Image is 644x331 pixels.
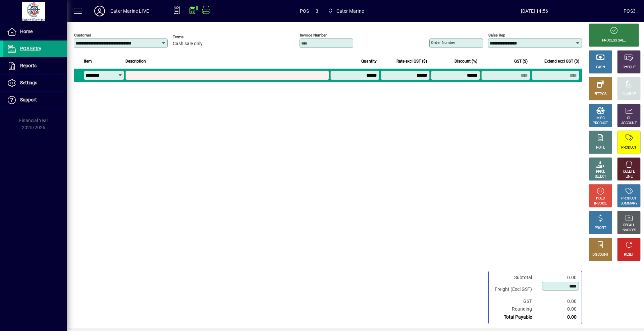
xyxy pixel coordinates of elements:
span: Extend excl GST ($) [544,58,579,65]
em: 120 [165,140,173,145]
mat-option: 1259-5m - Seal Sponge 5M Roll EPDM 25x12mm [84,109,212,134]
em: 120 [99,90,107,96]
span: FISH & DIV - Fishing & Diving [97,179,160,184]
td: Total Payable [491,313,539,321]
div: INVOICES [622,228,636,233]
span: GST ($) [514,58,528,65]
div: CASH [596,65,605,70]
div: ACCOUNT [621,121,637,126]
td: 0.00 [539,313,579,321]
mat-option: 1328-10m - Seal Sponge Self Adh 15x9mm (D Profile) [84,197,212,222]
span: Cater Marine [336,6,364,16]
span: POS Entry [20,46,41,51]
div: SELECT [595,174,606,179]
div: INVOICE [594,201,606,206]
div: DELETE [623,169,635,174]
div: CHEQUE [623,65,635,70]
div: Cater Marine LIVE [110,6,149,16]
span: ABR-150% - Abrasives 150% auto full discount [97,154,199,159]
mat-option: Roll 120 - Sandpaper Roll Brown120G [84,84,212,109]
div: DISCOUNT [592,252,608,257]
td: 0.00 [539,274,579,281]
span: 3 [316,6,318,16]
em: 120 [137,122,145,128]
div: SUMMARY [621,201,637,206]
span: POS [300,6,309,16]
em: Roll [139,97,148,103]
button: Profile [89,5,110,17]
div: PRODUCT [621,145,636,150]
td: Subtotal [491,274,539,281]
div: PRICE [596,169,605,174]
div: MISC [596,116,604,121]
span: FI-HOOKS+ - Fishing Hooks & swivels 80% auto [97,186,201,191]
span: Reports [20,63,37,68]
span: SP+ - Seal Sponge % auto 10% disc [97,122,181,128]
span: Rate excl GST ($) [396,58,427,65]
mat-option: BSW4/8S - Black Magic Rolling Swivels 4-8kg pk21 [84,166,212,197]
span: Item [84,58,92,65]
div: PROCESS SALE [602,38,626,43]
td: 0.00 [539,298,579,305]
div: EFTPOS [594,92,607,97]
em: Roll [141,172,149,177]
div: POS3 [624,6,636,16]
mat-option: PZ0450120 - Emery Tape Roll 120grit x 38mm [84,134,212,166]
span: ABR-R - Sandpaper 200% auto full discount [97,97,200,103]
div: RECALL [623,223,635,228]
mat-label: Order number [431,40,455,45]
div: HOLD [596,196,605,201]
div: 1259-5m - Seal Sponge 5M EPDM 25x12mm [89,114,193,121]
span: [DATE] 14:56 [445,6,624,16]
em: Roll [156,140,164,145]
mat-label: Sales rep [488,33,505,37]
span: Home [20,29,33,34]
td: 0.00 [539,305,579,313]
div: GL [627,116,631,121]
div: CHARGE [623,92,636,97]
div: PRODUCT [593,121,608,126]
mat-label: Invoice number [300,33,327,37]
em: 120 [157,90,165,96]
div: LINE [626,174,632,179]
a: Settings [3,75,67,91]
td: Freight (Excl GST) [491,281,539,298]
div: PROFIT [595,226,606,231]
td: GST [491,298,539,305]
div: RESET [624,252,634,257]
a: Reports [3,58,67,74]
span: Discount (%) [454,58,477,65]
a: Support [3,92,67,108]
em: Roll [148,115,157,120]
mat-label: Customer [74,33,91,37]
span: Support [20,97,37,102]
span: Cash sale only [173,41,203,47]
span: Quantity [361,58,377,65]
em: Roll [134,90,142,96]
span: MAINTENANC - Maintenance [97,147,161,152]
span: Terms [173,35,213,39]
em: Roll [89,90,98,96]
div: BSW4/8S - Black Magic ing Swivels 4-8kg pk21 [89,171,201,178]
div: NOTE [596,145,605,150]
em: 120 [107,140,115,145]
span: Settings [20,80,37,85]
td: Rounding [491,305,539,313]
a: Home [3,23,67,40]
div: PZ0450 - [PERSON_NAME] grit x 38mm [89,139,200,146]
div: - Sandpaper Brown G [89,90,200,97]
span: Description [125,58,146,65]
span: Cater Marine [325,5,367,17]
div: PRODUCT [621,196,636,201]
